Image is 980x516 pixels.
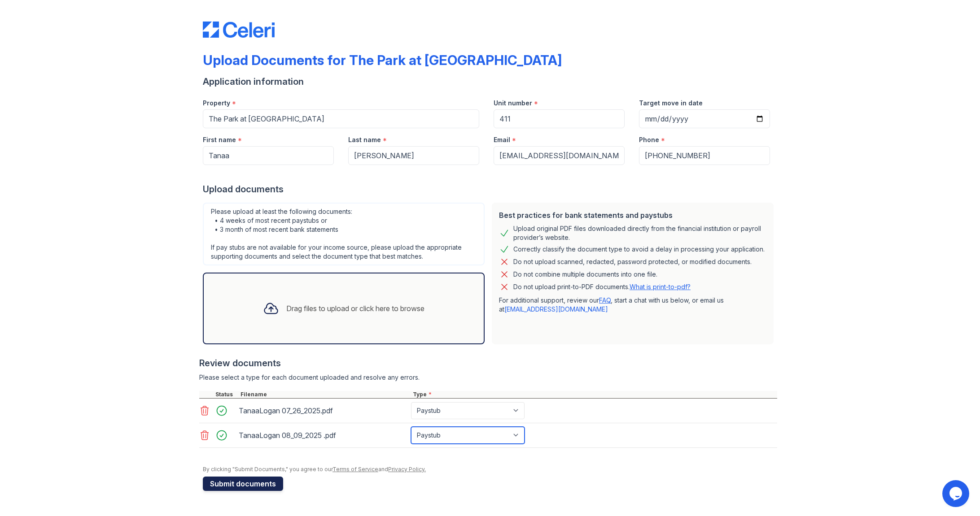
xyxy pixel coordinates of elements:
a: Terms of Service [332,466,378,473]
div: Please upload at least the following documents: • 4 weeks of most recent paystubs or • 3 month of... [203,203,485,265]
div: Correctly classify the document type to avoid a delay in processing your application. [513,244,765,255]
div: Best practices for bank statements and paystubs [499,210,766,221]
div: Do not combine multiple documents into one file. [513,269,657,280]
div: Application information [203,75,777,88]
div: Filename [239,391,411,398]
div: Upload original PDF files downloaded directly from the financial institution or payroll provider’... [513,224,766,242]
div: Upload documents [203,183,777,195]
div: Drag files to upload or click here to browse [286,303,424,314]
label: Email [494,135,510,144]
a: [EMAIL_ADDRESS][DOMAIN_NAME] [504,305,608,313]
a: Privacy Policy. [388,466,426,473]
p: Do not upload print-to-PDF documents. [513,282,691,291]
div: Type [411,391,777,398]
label: Target move in date [639,99,703,108]
a: FAQ [599,296,611,304]
a: What is print-to-pdf? [630,283,691,291]
label: Unit number [494,99,532,108]
div: Please select a type for each document uploaded and resolve any errors. [199,373,777,382]
label: First name [203,135,236,144]
div: TanaaLogan 07_26_2025.pdf [239,403,407,418]
label: Property [203,99,230,108]
div: Do not upload scanned, redacted, password protected, or modified documents. [513,256,752,267]
img: CE_Logo_Blue-a8612792a0a2168367f1c8372b55b34899dd931a85d93a1a3d3e32e68fde9ad4.png [203,22,275,38]
label: Last name [348,135,381,144]
div: By clicking "Submit Documents," you agree to our and [203,466,777,473]
div: Status [214,391,239,398]
div: TanaaLogan 08_09_2025 .pdf [239,428,407,442]
p: For additional support, review our , start a chat with us below, or email us at [499,296,766,314]
iframe: chat widget [942,480,971,507]
div: Upload Documents for The Park at [GEOGRAPHIC_DATA] [203,52,562,68]
label: Phone [639,135,659,144]
button: Submit documents [203,477,283,491]
div: Review documents [199,357,777,369]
